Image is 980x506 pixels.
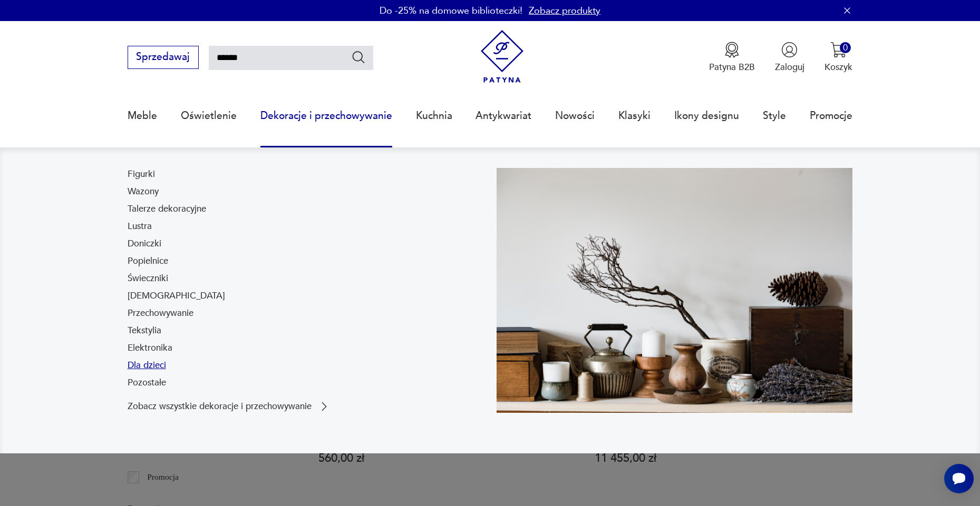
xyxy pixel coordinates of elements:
a: Dekoracje i przechowywanie [260,92,392,140]
img: Ikonka użytkownika [781,42,798,58]
p: Patyna B2B [709,61,755,73]
a: Nowości [555,92,595,140]
a: Ikony designu [674,92,739,140]
a: Meble [128,92,157,140]
img: cfa44e985ea346226f89ee8969f25989.jpg [497,168,853,413]
a: Promocje [810,92,852,140]
img: Patyna - sklep z meblami i dekoracjami vintage [476,30,529,83]
img: Ikona medalu [724,42,740,58]
a: Tekstylia [128,324,161,337]
a: Oświetlenie [181,92,237,140]
a: Wazony [128,185,159,198]
button: Sprzedawaj [128,46,199,69]
button: Patyna B2B [709,42,755,73]
a: Figurki [128,168,155,181]
button: Zaloguj [775,42,804,73]
p: Zobacz wszystkie dekoracje i przechowywanie [128,402,312,411]
a: Popielnice [128,255,168,267]
button: Szukaj [351,49,366,65]
a: Dla dzieci [128,359,166,372]
a: Lustra [128,220,152,233]
a: Antykwariat [476,92,531,140]
a: Klasyki [618,92,651,140]
a: Sprzedawaj [128,54,199,62]
div: 0 [840,42,851,53]
a: Kuchnia [416,92,452,140]
p: Zaloguj [775,61,804,73]
a: Elektronika [128,342,172,354]
a: Świeczniki [128,272,168,285]
a: Zobacz produkty [529,4,600,17]
a: Style [763,92,786,140]
a: Przechowywanie [128,307,193,320]
p: Koszyk [824,61,852,73]
a: [DEMOGRAPHIC_DATA] [128,290,225,302]
a: Zobacz wszystkie dekoracje i przechowywanie [128,400,331,413]
a: Talerze dekoracyjne [128,203,206,215]
img: Ikona koszyka [830,42,847,58]
a: Doniczki [128,237,161,250]
p: Do -25% na domowe biblioteczki! [380,4,522,17]
a: Pozostałe [128,376,166,389]
button: 0Koszyk [824,42,852,73]
a: Ikona medaluPatyna B2B [709,42,755,73]
iframe: Smartsupp widget button [944,464,974,493]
